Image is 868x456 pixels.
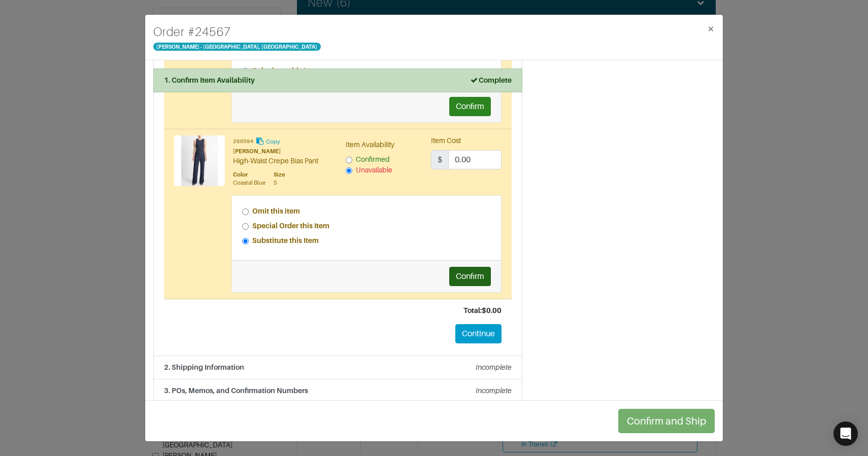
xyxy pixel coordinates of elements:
[242,208,249,215] input: Omit this item
[242,238,249,244] input: Substitute this Item
[242,223,249,230] input: Special Order this Item
[449,267,491,286] button: Confirm
[476,363,512,371] em: Incomplete
[255,135,281,147] button: Copy
[449,97,491,116] button: Confirm
[346,157,352,163] input: Confirmed
[707,22,715,36] span: ×
[431,135,461,146] label: Item Cost
[455,324,502,343] button: Continue
[164,76,255,84] strong: 1. Confirm Item Availability
[174,305,502,316] div: Total: $0.00
[346,167,352,174] input: Unavailable
[252,222,329,230] strong: Special Order this Item
[356,155,390,163] span: Confirmed
[233,156,330,166] div: High-Waist Crepe Bias Pant
[476,387,512,395] em: Incomplete
[274,170,285,179] div: Size
[252,207,300,215] strong: Omit this item
[174,135,225,186] img: Product
[153,23,321,41] h4: Order # 24567
[274,179,285,187] div: S
[153,43,321,51] span: [PERSON_NAME] - [GEOGRAPHIC_DATA], [GEOGRAPHIC_DATA]
[164,387,308,395] strong: 3. POs, Memos, and Confirmation Numbers
[356,166,392,174] span: Unavailable
[618,409,715,433] button: Confirm and Ship
[699,15,723,43] button: Close
[233,170,265,179] div: Color
[252,66,319,75] strong: Substitute this Item
[233,147,330,156] div: [PERSON_NAME]
[233,179,265,187] div: Coastal Blue
[833,422,858,446] div: Open Intercom Messenger
[242,68,249,75] input: Substitute this Item
[164,363,244,371] strong: 2. Shipping Information
[252,236,319,244] strong: Substitute this Item
[431,150,449,169] span: $
[470,76,512,84] strong: Complete
[346,139,394,150] label: Item Availability
[233,138,253,145] small: 269594
[266,138,280,145] small: Copy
